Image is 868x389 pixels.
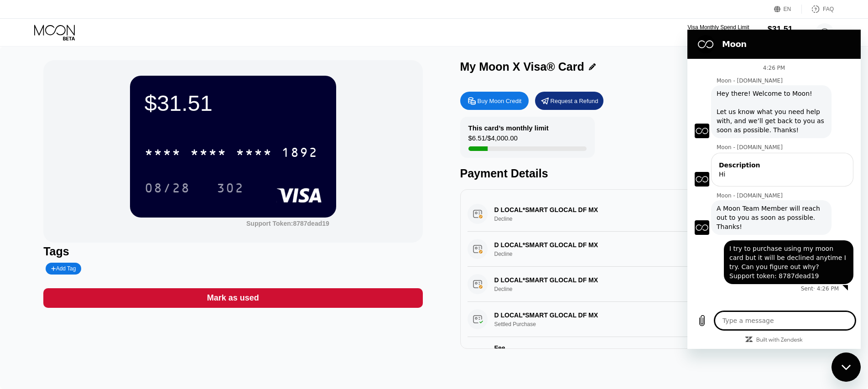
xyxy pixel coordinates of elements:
[51,265,76,272] div: Add Tag
[687,24,749,31] div: Visa Monthly Spend Limit
[687,24,749,41] div: Visa Monthly Spend Limit$6.51/$4,000.00
[478,97,522,105] div: Buy Moon Credit
[246,220,329,227] div: Support Token:8787dead19
[784,6,791,12] div: EN
[145,90,322,116] div: $31.51
[210,176,251,199] div: 302
[281,146,318,161] div: 1892
[43,245,422,258] div: Tags
[460,60,584,73] div: My Moon X Visa® Card
[768,25,797,41] div: $31.51Moon Credit
[246,220,329,227] div: Support Token: 8787dead19
[138,176,197,199] div: 08/28
[217,182,244,197] div: 302
[687,30,861,349] iframe: Messaging window
[494,344,558,352] div: Fee
[535,92,603,110] div: Request a Refund
[207,293,259,303] div: Mark as used
[823,6,834,12] div: FAQ
[145,182,190,197] div: 08/28
[768,25,797,34] div: $31.51
[468,124,549,132] div: This card’s monthly limit
[551,97,598,105] div: Request a Refund
[774,5,802,14] div: EN
[43,288,422,308] div: Mark as used
[460,92,529,110] div: Buy Moon Credit
[46,263,81,275] div: Add Tag
[802,5,834,14] div: FAQ
[460,167,839,180] div: Payment Details
[468,337,832,381] div: FeeA 1.00% fee (minimum of $1.00) is charged on all transactions$1.00[DATE] 6:00 PM
[832,353,861,382] iframe: Button to launch messaging window, conversation in progress
[468,134,518,146] div: $6.51 / $4,000.00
